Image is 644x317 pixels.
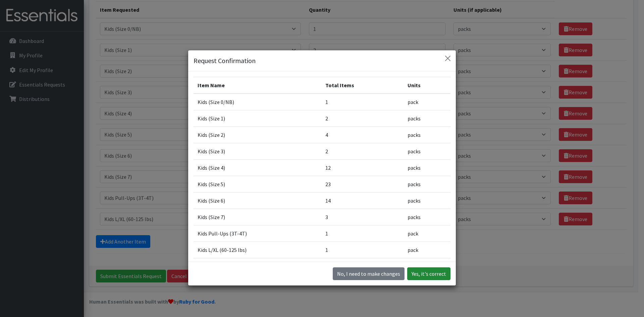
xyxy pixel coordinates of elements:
td: packs [404,160,450,176]
button: Yes, it's correct [407,267,450,280]
td: Kids (Size 1) [194,110,321,127]
h5: Request Confirmation [194,56,256,66]
th: Item Name [194,77,321,94]
button: Close [442,53,453,64]
td: packs [404,209,450,225]
td: 4 [321,127,404,143]
td: packs [404,127,450,143]
td: 2 [321,143,404,160]
td: Kids (Size 5) [194,176,321,193]
td: packs [404,143,450,160]
td: 2 [321,110,404,127]
td: Kids (Size 4) [194,160,321,176]
td: packs [404,110,450,127]
td: packs [404,176,450,193]
th: Total Items [321,77,404,94]
button: No I need to make changes [333,267,405,280]
th: Units [404,77,450,94]
td: 1 [321,225,404,242]
td: Kids (Size 7) [194,209,321,225]
td: 1 [321,94,404,110]
td: Kids (Size 0/NB) [194,94,321,110]
td: Kids Pull-Ups (3T-4T) [194,225,321,242]
td: Kids (Size 2) [194,127,321,143]
td: 14 [321,193,404,209]
td: 23 [321,176,404,193]
td: pack [404,94,450,110]
td: Kids (Size 6) [194,193,321,209]
td: 1 [321,242,404,258]
td: 12 [321,160,404,176]
td: packs [404,193,450,209]
td: pack [404,225,450,242]
td: Kids L/XL (60-125 lbs) [194,242,321,258]
td: Kids (Size 3) [194,143,321,160]
td: 3 [321,209,404,225]
td: pack [404,242,450,258]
